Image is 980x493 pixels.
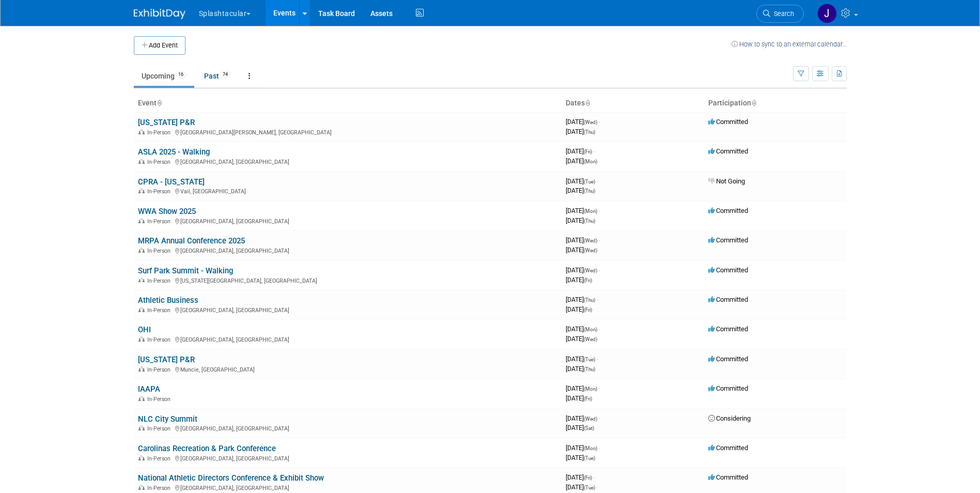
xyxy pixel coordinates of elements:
[138,483,557,491] div: [GEOGRAPHIC_DATA], [GEOGRAPHIC_DATA]
[597,177,598,185] span: -
[566,335,597,343] span: [DATE]
[147,396,174,403] span: In-Person
[138,425,145,430] img: In-Person Event
[584,119,597,125] span: (Wed)
[566,128,595,135] span: [DATE]
[584,445,597,451] span: (Mon)
[566,454,595,461] span: [DATE]
[708,355,748,363] span: Committed
[584,455,595,461] span: (Tue)
[566,473,595,481] span: [DATE]
[584,297,595,303] span: (Thu)
[147,485,174,491] span: In-Person
[585,99,590,107] a: Sort by Start Date
[566,246,597,254] span: [DATE]
[584,278,592,283] span: (Fri)
[704,95,847,112] th: Participation
[566,187,595,194] span: [DATE]
[175,71,186,79] span: 16
[147,129,174,136] span: In-Person
[599,207,600,214] span: -
[138,384,160,394] a: IAAPA
[566,217,595,224] span: [DATE]
[220,71,231,79] span: 74
[138,246,557,254] div: [GEOGRAPHIC_DATA], [GEOGRAPHIC_DATA]
[138,355,195,364] a: [US_STATE] P&R
[138,278,145,283] img: In-Person Event
[138,236,245,245] a: MRPA Annual Conference 2025
[138,473,324,483] a: National Athletic Directors Conference & Exhibit Show
[138,128,557,136] div: [GEOGRAPHIC_DATA][PERSON_NAME], [GEOGRAPHIC_DATA]
[708,207,748,214] span: Committed
[584,129,595,135] span: (Thu)
[566,365,595,373] span: [DATE]
[138,296,198,305] a: Athletic Business
[599,266,600,274] span: -
[134,36,185,55] button: Add Event
[157,99,162,107] a: Sort by Event Name
[138,217,557,225] div: [GEOGRAPHIC_DATA], [GEOGRAPHIC_DATA]
[584,238,597,243] span: (Wed)
[138,118,195,127] a: [US_STATE] P&R
[597,355,598,363] span: -
[138,455,145,460] img: In-Person Event
[708,177,745,185] span: Not Going
[138,335,557,343] div: [GEOGRAPHIC_DATA], [GEOGRAPHIC_DATA]
[584,188,595,194] span: (Thu)
[566,296,598,303] span: [DATE]
[138,485,145,490] img: In-Person Event
[134,9,185,19] img: ExhibitDay
[708,266,748,274] span: Committed
[147,278,174,284] span: In-Person
[566,414,600,422] span: [DATE]
[566,207,600,214] span: [DATE]
[566,384,600,392] span: [DATE]
[138,187,557,195] div: Vail, [GEOGRAPHIC_DATA]
[138,276,557,284] div: [US_STATE][GEOGRAPHIC_DATA], [GEOGRAPHIC_DATA]
[566,394,592,402] span: [DATE]
[584,149,592,155] span: (Fri)
[138,305,557,314] div: [GEOGRAPHIC_DATA], [GEOGRAPHIC_DATA]
[584,357,595,362] span: (Tue)
[147,336,174,343] span: In-Person
[584,307,592,313] span: (Fri)
[599,444,600,452] span: -
[138,157,557,165] div: [GEOGRAPHIC_DATA], [GEOGRAPHIC_DATA]
[599,118,600,126] span: -
[147,218,174,225] span: In-Person
[756,5,804,23] a: Search
[147,366,174,373] span: In-Person
[138,248,145,253] img: In-Person Event
[594,473,595,481] span: -
[138,336,145,342] img: In-Person Event
[584,336,597,342] span: (Wed)
[594,147,595,155] span: -
[566,266,600,274] span: [DATE]
[599,384,600,392] span: -
[584,248,597,253] span: (Wed)
[138,147,210,157] a: ASLA 2025 - Walking
[147,188,174,195] span: In-Person
[138,177,205,187] a: CPRA - [US_STATE]
[584,475,592,481] span: (Fri)
[584,416,597,422] span: (Wed)
[708,414,751,422] span: Considering
[566,424,594,432] span: [DATE]
[566,444,600,452] span: [DATE]
[566,305,592,313] span: [DATE]
[138,266,233,275] a: Surf Park Summit - Walking
[566,276,592,284] span: [DATE]
[732,40,847,48] a: How to sync to an external calendar...
[751,99,756,107] a: Sort by Participation Type
[138,365,557,373] div: Muncie, [GEOGRAPHIC_DATA]
[708,147,748,155] span: Committed
[708,384,748,392] span: Committed
[138,396,145,401] img: In-Person Event
[138,414,197,424] a: NLC City Summit
[138,218,145,223] img: In-Person Event
[566,147,595,155] span: [DATE]
[566,157,597,165] span: [DATE]
[138,325,151,334] a: OHI
[584,396,592,402] span: (Fri)
[562,95,704,112] th: Dates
